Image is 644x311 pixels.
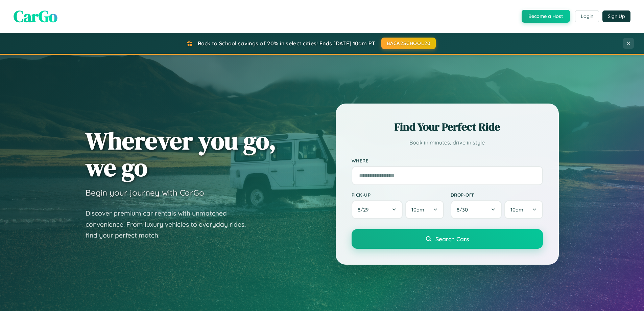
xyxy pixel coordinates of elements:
button: BACK2SCHOOL20 [381,38,436,49]
button: Become a Host [522,10,570,23]
h3: Begin your journey with CarGo [86,187,204,198]
span: CarGo [14,5,57,27]
span: Back to School savings of 20% in select cities! Ends [DATE] 10am PT. [198,40,376,47]
span: 10am [510,206,523,213]
p: Book in minutes, drive in style [352,138,543,148]
span: 8 / 29 [358,206,372,213]
p: Discover premium car rentals with unmatched convenience. From luxury vehicles to everyday rides, ... [86,208,255,241]
label: Where [352,158,543,163]
label: Drop-off [451,192,543,198]
label: Pick-up [352,192,444,198]
button: 8/29 [352,200,403,219]
h1: Wherever you go, we go [86,127,276,181]
span: Search Cars [435,235,469,243]
span: 10am [411,206,424,213]
button: 10am [405,200,444,219]
button: Login [575,10,599,22]
h2: Find Your Perfect Ride [352,119,543,134]
button: 10am [504,200,543,219]
button: Search Cars [352,229,543,249]
button: Sign Up [602,10,630,22]
span: 8 / 30 [457,206,471,213]
button: 8/30 [451,200,502,219]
